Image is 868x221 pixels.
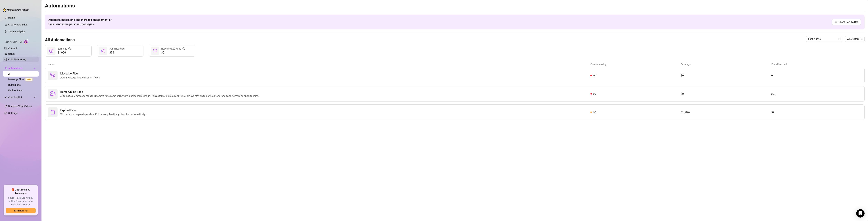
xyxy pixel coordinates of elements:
span: thunderbolt [4,67,7,70]
span: 354 [109,51,125,55]
span: Learn How To Use [839,20,858,24]
span: Automate messaging and Increase engagement of fans, send more personal messages. [48,18,115,26]
h3: All Automations [45,37,75,43]
article: $0 [681,73,771,78]
a: Discover Viral Videos [8,105,32,108]
span: comment [50,91,55,97]
a: All [8,72,11,75]
a: Bump Fans [8,83,21,86]
a: Settings [8,112,17,114]
article: Creators using [590,62,681,66]
article: $0 [681,92,771,96]
span: 0 / 2 [592,74,596,77]
a: Expired Fans [8,89,22,92]
article: $1,026 [681,110,771,114]
a: Content [8,47,17,50]
span: Last 7 days [808,36,840,42]
span: Message Flow [60,72,102,76]
span: $1,026 [58,51,71,55]
span: Beta [25,78,32,81]
span: rollback [50,109,55,115]
img: logo-BBDzfeDw.svg [3,8,29,12]
a: Learn How To Use [832,19,861,25]
span: Automatically message fans the moment fans come online with a personal message. This automation m... [60,94,260,98]
a: Creator Analytics [8,22,36,27]
div: Reconnected Fans [161,47,185,51]
span: notification [101,49,105,53]
span: info-circle [183,47,185,50]
article: Name [48,62,590,66]
article: 57 [771,110,862,114]
span: Chat Copilot [8,95,33,100]
a: Home [8,16,15,19]
span: read [835,21,837,23]
span: Auto-message fans with smart flows. [60,76,102,79]
a: Team Analytics [8,30,25,33]
img: svg%3e [50,73,55,78]
span: Win back your expired spenders. Follow every fan that got expired automatically. [60,112,147,116]
article: 0 [771,73,862,78]
span: info-circle [68,47,71,50]
h2: Automations [45,2,865,9]
span: Fans Reached [109,47,125,50]
span: calendar [838,38,841,40]
span: arrow-right [25,209,28,212]
span: 30 [161,51,185,55]
img: Chat Copilot [4,96,7,99]
span: Share [PERSON_NAME] with a friend, and earn unlimited rewards [6,196,36,206]
span: dollar [49,49,53,53]
span: Automations [8,65,33,71]
span: 1 / 2 [592,110,596,114]
article: Fans Reached [771,62,862,66]
span: Earn now [14,209,24,212]
span: Izzy AI Chatter [5,40,22,44]
a: Setup [8,52,15,55]
span: heart [153,49,157,53]
div: Earnings [58,47,71,51]
a: Chat Monitoring [8,58,26,61]
span: Bump Online Fans [60,90,260,94]
div: Open Intercom Messenger [856,209,865,218]
button: Earn nowarrow-right [6,208,36,213]
span: All creators [847,36,862,42]
span: 🎁 Get $100 in AI Messages [6,188,36,195]
span: Expired Fans [60,108,147,112]
span: 0 / 2 [592,92,596,96]
article: 297 [771,92,862,96]
span: team [861,38,863,40]
article: Earnings [681,62,771,66]
img: AI Chatter [24,39,29,44]
a: Message FlowBeta [8,78,34,81]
